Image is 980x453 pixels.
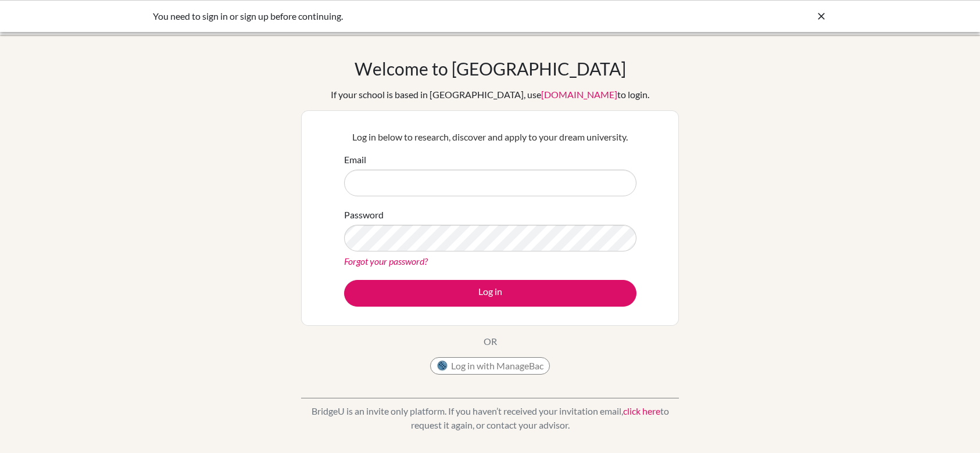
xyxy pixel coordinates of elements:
a: click here [623,405,660,416]
div: You need to sign in or sign up before continuing. [153,9,653,23]
p: OR [484,335,497,348]
h1: Welcome to [GEOGRAPHIC_DATA] [355,58,626,79]
div: If your school is based in [GEOGRAPHIC_DATA], use to login. [331,88,649,102]
p: Log in below to research, discover and apply to your dream university. [344,130,636,144]
button: Log in [344,280,636,307]
a: [DOMAIN_NAME] [541,89,617,100]
label: Password [344,208,384,222]
a: Forgot your password? [344,256,428,267]
button: Log in with ManageBac [430,357,550,375]
label: Email [344,153,366,167]
p: BridgeU is an invite only platform. If you haven’t received your invitation email, to request it ... [301,404,679,432]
